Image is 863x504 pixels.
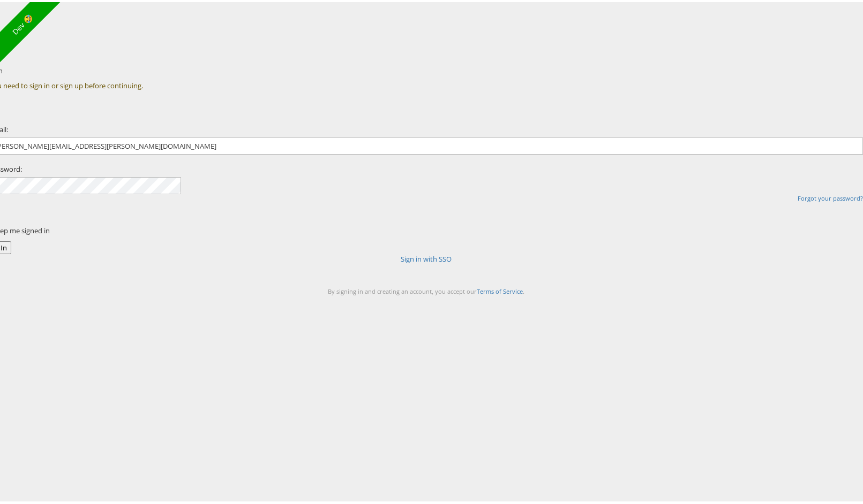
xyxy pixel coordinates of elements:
a: Terms of Service [477,285,523,293]
a: Forgot your password? [798,192,863,200]
a: Sign in with SSO [401,252,452,262]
